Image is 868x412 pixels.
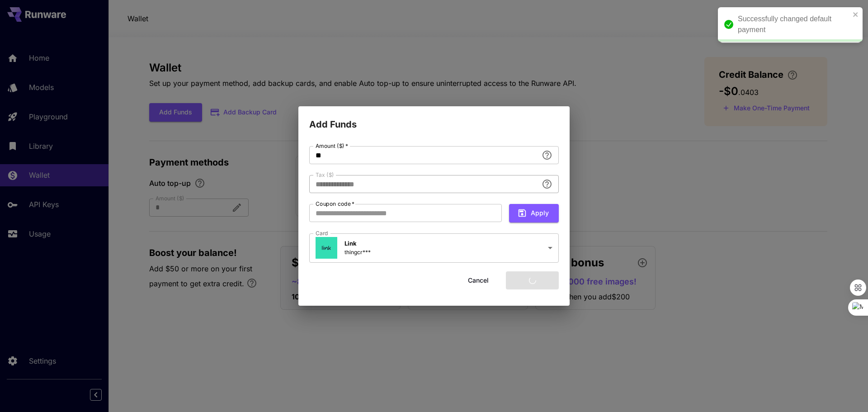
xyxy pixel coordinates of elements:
div: Successfully changed default payment [738,14,850,35]
h2: Add Funds [298,106,570,132]
label: Card [316,229,328,237]
button: Apply [509,204,559,223]
label: Amount ($) [316,142,348,150]
p: Link [344,239,371,248]
label: Coupon code [316,200,354,208]
button: close [853,11,859,18]
label: Tax ($) [316,171,334,179]
button: Cancel [458,271,499,290]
